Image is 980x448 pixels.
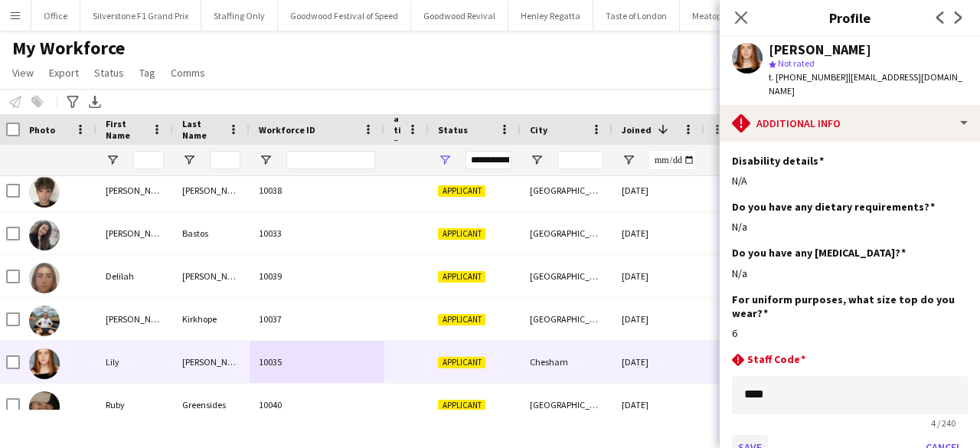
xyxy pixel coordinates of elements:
div: [DATE] [612,341,704,383]
div: Chesham [521,341,612,383]
div: [DATE] [612,255,704,297]
div: 10038 [250,169,384,211]
div: [DATE] [612,212,704,254]
span: Rating [394,101,401,159]
div: 10033 [250,212,384,254]
span: Workforce ID [259,124,315,136]
button: Open Filter Menu [106,153,119,167]
span: My Workforce [12,37,125,60]
div: [PERSON_NAME] [769,43,871,57]
img: Ruby Greensides [29,391,60,422]
span: Comms [171,66,205,80]
div: [GEOGRAPHIC_DATA] [521,169,612,211]
div: [PERSON_NAME] [96,169,173,211]
button: Open Filter Menu [259,153,273,167]
div: [GEOGRAPHIC_DATA] [521,255,612,297]
button: Office [31,1,80,31]
div: [DATE] [612,384,704,426]
img: Delilah Creasey [29,263,60,293]
button: Open Filter Menu [182,153,196,167]
h3: Staff Code [747,352,805,366]
div: Delilah [96,255,173,297]
app-action-btn: Export XLSX [86,93,104,111]
span: Not rated [778,57,815,69]
button: Henley Regatta [508,1,593,31]
span: Applicant [438,228,485,240]
span: Status [438,124,468,136]
div: 10040 [250,384,384,426]
span: Tag [139,66,155,80]
a: Status [88,63,130,83]
div: N/a [732,220,968,234]
div: Kirkhope [173,298,250,340]
div: [PERSON_NAME] [96,298,173,340]
span: Applicant [438,185,485,197]
div: [GEOGRAPHIC_DATA] [521,298,612,340]
a: View [6,63,40,83]
span: 4 / 240 [919,417,968,429]
span: Applicant [438,271,485,283]
div: [PERSON_NAME] [173,255,250,297]
span: Status [94,66,124,80]
div: 10035 [250,341,384,383]
span: Joined [622,124,652,136]
div: N/a [732,267,968,280]
div: [PERSON_NAME] [173,341,250,383]
div: N/A [732,174,968,188]
div: Bastos [173,212,250,254]
div: [PERSON_NAME] [173,169,250,211]
h3: Profile [720,8,980,28]
img: Alexander Burch [29,177,60,208]
input: Last Name Filter Input [210,151,240,169]
h3: Disability details [732,154,824,168]
input: Workforce ID Filter Input [286,151,375,169]
button: Silverstone F1 Grand Prix [80,1,201,31]
img: James Kirkhope [29,306,60,336]
input: First Name Filter Input [133,151,164,169]
h3: Do you have any dietary requirements? [732,200,935,214]
img: Lily Phelps [29,348,60,379]
div: 6 [732,326,968,340]
div: [GEOGRAPHIC_DATA] [521,212,612,254]
h3: For uniform purposes, what size top do you wear? [732,293,955,320]
span: Applicant [438,400,485,411]
img: Barbara Bastos [29,220,60,250]
div: [DATE] [612,169,704,211]
button: Open Filter Menu [530,153,544,167]
div: [GEOGRAPHIC_DATA] [521,384,612,426]
button: Open Filter Menu [622,153,635,167]
a: Export [43,63,85,83]
a: Tag [133,63,162,83]
div: Lily [96,341,173,383]
input: Joined Filter Input [649,151,695,169]
span: City [530,124,547,136]
button: Open Filter Menu [438,153,452,167]
span: Applicant [438,314,485,325]
div: Additional info [720,105,980,142]
h3: Do you have any [MEDICAL_DATA]? [732,246,906,260]
span: | [EMAIL_ADDRESS][DOMAIN_NAME] [769,71,962,96]
span: First Name [106,118,145,141]
app-action-btn: Advanced filters [64,93,82,111]
input: City Filter Input [557,151,603,169]
div: Ruby [96,384,173,426]
span: View [12,66,34,80]
button: Goodwood Revival [411,1,508,31]
div: [DATE] [612,298,704,340]
span: Applicant [438,357,485,368]
div: Greensides [173,384,250,426]
button: Taste of London [593,1,680,31]
button: Staffing Only [201,1,278,31]
button: Goodwood Festival of Speed [278,1,411,31]
button: Meatopia [680,1,742,31]
div: [PERSON_NAME] [96,212,173,254]
span: Photo [29,124,55,136]
span: Export [49,66,79,80]
div: 10039 [250,255,384,297]
span: t. [PHONE_NUMBER] [769,71,848,83]
div: 10037 [250,298,384,340]
span: Last Name [182,118,222,141]
a: Comms [165,63,211,83]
